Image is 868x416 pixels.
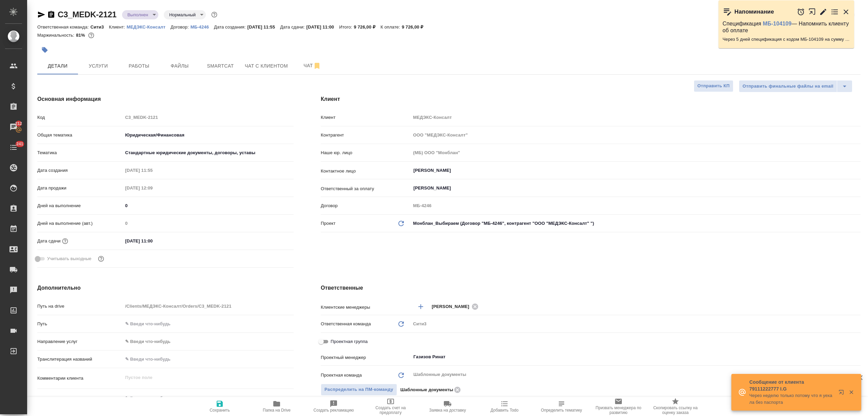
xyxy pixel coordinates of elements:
[123,129,294,141] div: Юридическая/Финансовая
[321,185,411,192] p: Ответственный за оплату
[590,397,647,416] button: Призвать менеджера по развитию
[432,302,480,311] div: [PERSON_NAME]
[296,61,329,70] span: Чат
[321,168,411,175] p: Контактное лицо
[411,112,861,122] input: Пустое поле
[214,24,247,30] p: Дата создания:
[321,384,397,396] button: Распределить на ПМ-команду
[76,33,86,38] p: 81%
[307,24,339,30] p: [DATE] 11:00
[263,408,291,413] span: Папка на Drive
[61,237,70,246] button: Если добавить услуги и заполнить их объемом, то дата рассчитается автоматически
[402,24,429,30] p: 9 726,00 ₽
[594,405,643,415] span: Призвать менеджера по развитию
[210,10,219,19] button: Доп статусы указывают на важность/срочность заказа
[354,24,381,30] p: 9 726,00 ₽
[37,238,61,245] p: Дата сдачи
[429,408,466,413] span: Заявка на доставку
[411,148,861,158] input: Пустое поле
[321,220,336,227] p: Проект
[651,405,700,415] span: Скопировать ссылку на оценку заказа
[380,24,402,30] p: К оплате:
[123,201,294,211] input: ✎ Введи что-нибудь
[857,356,858,358] button: Open
[37,167,123,174] p: Дата создания
[321,372,362,379] p: Проектная команда
[331,338,368,345] span: Проектная группа
[305,397,362,416] button: Создать рекламацию
[749,379,834,392] p: Сообщение от клиента 79111222777 I.G
[541,408,582,413] span: Определить тематику
[37,42,52,57] button: Добавить тэг
[122,10,158,19] div: Выполнен
[37,303,123,310] p: Путь на drive
[163,62,196,70] span: Файлы
[321,321,371,327] p: Ответственная команда
[123,165,182,175] input: Пустое поле
[123,112,294,122] input: Пустое поле
[125,338,285,345] div: ✎ Введи что-нибудь
[280,24,306,30] p: Дата сдачи:
[857,306,858,307] button: Open
[37,220,123,227] p: Дней на выполнение (авт.)
[808,4,816,19] button: Открыть в новой вкладке
[749,392,834,406] p: Через неделю только потому что я уехала без паспорта
[87,31,96,40] button: 1543.29 RUB;
[819,8,827,16] button: Редактировать
[11,120,26,127] span: 212
[167,12,198,18] button: Нормальный
[411,201,861,211] input: Пустое поле
[411,218,861,229] div: Монблан_Выбираем (Договор "МБ-4246", контрагент "ООО "МЕДЭКС-Консалт" ")
[411,318,861,330] div: Сити3
[857,187,858,189] button: Open
[123,354,294,364] input: ✎ Введи что-нибудь
[125,12,150,18] button: Выполнен
[127,24,171,30] p: МЕДЭКС-Консалт
[321,114,411,121] p: Клиент
[419,397,476,416] button: Заявка на доставку
[97,254,105,263] button: Выбери, если сб и вс нужно считать рабочими днями для выполнения заказа.
[37,375,123,382] p: Комментарии клиента
[763,21,792,26] a: МБ-104109
[743,83,833,90] span: Отправить финальные файлы на email
[313,62,321,70] svg: Отписаться
[413,299,429,315] button: Добавить менеджера
[37,338,123,345] p: Направление услуг
[191,24,214,30] a: МБ-4246
[37,321,123,327] p: Путь
[723,36,850,43] p: Через 5 дней спецификация с кодом МБ-104109 на сумму 47220 RUB будет просрочена
[857,170,858,171] button: Open
[37,132,123,139] p: Общая тематика
[339,24,354,30] p: Итого:
[164,10,206,19] div: Выполнен
[37,284,294,292] h4: Дополнительно
[109,24,126,30] p: Клиент:
[91,24,109,30] p: Сити3
[204,62,237,70] span: Smartcat
[82,62,115,70] span: Услуги
[123,147,294,159] div: Стандартные юридические документы, договоры, уставы
[400,386,453,393] p: Шаблонные документы
[362,397,419,416] button: Создать счет на предоплату
[491,408,518,413] span: Добавить Todo
[321,95,861,103] h4: Клиент
[314,408,354,413] span: Создать рекламацию
[647,397,704,416] button: Скопировать ссылку на оценку заказа
[191,24,214,30] p: МБ-4246
[2,139,25,156] a: 241
[37,114,123,121] p: Код
[248,397,305,416] button: Папка на Drive
[248,24,280,30] p: [DATE] 11:55
[797,8,805,16] button: Отложить
[321,384,397,396] span: В заказе уже есть ответственный ПМ или ПМ группа
[321,284,861,292] h4: Ответственные
[37,356,123,363] p: Транслитерация названий
[123,183,182,193] input: Пустое поле
[844,389,858,395] button: Закрыть
[37,396,123,402] p: Комментарии для ПМ/исполнителей
[37,202,123,209] p: Дней на выполнение
[37,185,123,192] p: Дата продажи
[171,24,191,30] p: Договор:
[123,218,294,228] input: Пустое поле
[321,354,411,361] p: Проектный менеджер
